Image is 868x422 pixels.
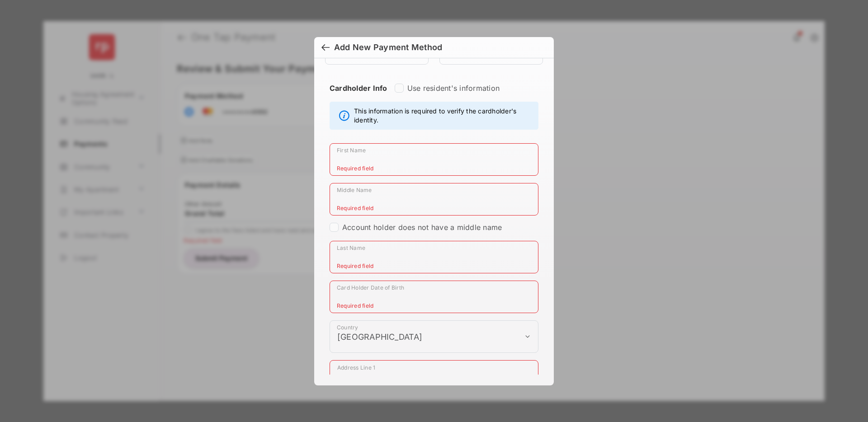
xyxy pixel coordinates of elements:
[330,84,387,109] strong: Cardholder Info
[334,42,442,52] div: Add New Payment Method
[330,360,538,397] div: payment_method_screening[postal_addresses][addressLine1]
[342,223,502,232] label: Account holder does not have a middle name
[407,84,500,93] label: Use resident's information
[330,320,538,353] div: payment_method_screening[postal_addresses][country]
[354,107,533,125] span: This information is required to verify the cardholder's identity.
